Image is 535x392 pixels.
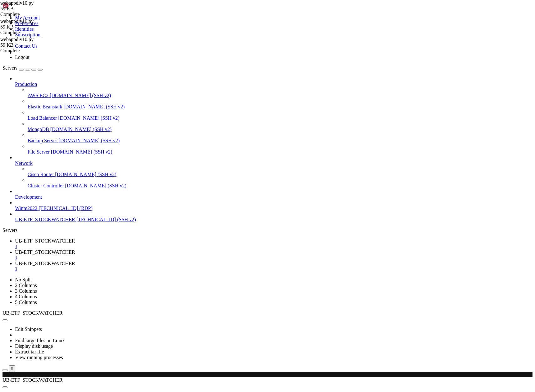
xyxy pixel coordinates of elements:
[0,30,63,35] div: Complete
[0,37,63,48] span: webappdiv10.py
[0,18,63,30] span: webappdiv10.py
[0,12,63,17] div: Complete
[0,42,63,48] div: 59 KB
[0,0,63,12] span: webappdiv10.py
[0,24,63,30] div: 59 KB
[0,18,34,24] span: webappdiv10.py
[0,0,34,6] span: webappdiv10.py
[0,48,63,54] div: Complete
[0,6,63,12] div: 59 KB
[0,37,34,42] span: webappdiv10.py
